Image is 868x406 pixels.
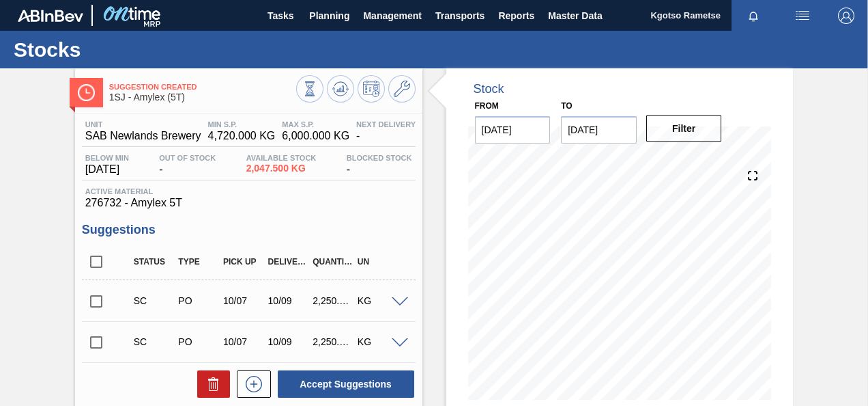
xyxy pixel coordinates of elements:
[561,101,572,111] label: to
[220,257,267,267] div: Pick up
[175,295,222,306] div: Purchase order
[265,336,313,347] div: 10/09/2025
[175,336,222,347] div: Purchase order
[309,257,357,267] div: Quantity
[14,42,256,57] h1: Stocks
[296,75,323,103] button: Stocks Overview
[109,83,296,91] span: Suggestion Created
[85,120,201,128] span: Unit
[498,8,534,24] span: Reports
[309,295,357,306] div: 2,250.000
[85,163,129,176] span: [DATE]
[354,257,402,267] div: UN
[130,295,178,306] div: Suggestion Created
[838,8,854,24] img: Logout
[82,223,416,237] h3: Suggestions
[85,154,129,162] span: Below Min
[561,116,637,144] input: mm/dd/yyyy
[474,82,504,96] div: Stock
[309,8,349,24] span: Planning
[548,8,602,24] span: Master Data
[18,10,83,22] img: TNhmsLtSVTkK8tSr43FrP2fwEKptu5GPRR3wAAAABJRU5ErkJggg==
[175,257,222,267] div: Type
[130,336,178,347] div: Suggestion Created
[220,336,267,347] div: 10/07/2025
[78,84,95,101] img: Ícone
[282,120,349,128] span: MAX S.P.
[220,295,267,306] div: 10/07/2025
[85,130,201,142] span: SAB Newlands Brewery
[343,154,416,176] div: -
[208,130,276,142] span: 4,720.000 KG
[109,92,296,103] span: 1SJ - Amylex (5T)
[358,75,385,103] button: Schedule Inventory
[130,257,178,267] div: Status
[246,163,317,174] span: 2,047.500 KG
[794,8,811,24] img: userActions
[85,187,412,195] span: Active Material
[435,8,484,24] span: Transports
[208,120,276,128] span: MIN S.P.
[388,75,416,103] button: Go to Master Data / General
[475,101,499,111] label: From
[282,130,349,142] span: 6,000.000 KG
[159,154,216,162] span: Out Of Stock
[356,120,416,128] span: Next Delivery
[354,336,402,347] div: KG
[246,154,317,162] span: Available Stock
[347,154,412,162] span: Blocked Stock
[363,8,422,24] span: Management
[646,115,722,142] button: Filter
[353,120,419,142] div: -
[265,8,295,24] span: Tasks
[265,257,313,267] div: Delivery
[271,369,416,399] div: Accept Suggestions
[156,154,219,176] div: -
[354,295,402,306] div: KG
[732,6,775,25] button: Notifications
[327,75,354,103] button: Update Chart
[309,336,357,347] div: 2,250.000
[85,197,412,209] span: 276732 - Amylex 5T
[265,295,313,306] div: 10/09/2025
[475,116,551,144] input: mm/dd/yyyy
[278,370,414,398] button: Accept Suggestions
[230,370,271,398] div: New suggestion
[190,370,230,398] div: Delete Suggestions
